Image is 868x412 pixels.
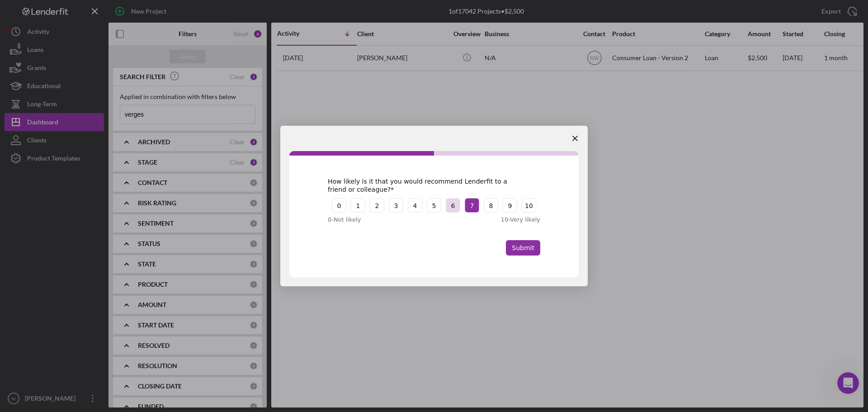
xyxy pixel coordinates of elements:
button: 7 [465,198,479,213]
button: 1 [351,198,365,213]
button: 10 [522,198,536,213]
button: 8 [484,198,498,213]
button: 4 [408,198,422,213]
button: 6 [446,198,460,213]
div: How likely is it that you would recommend Lenderfit to a friend or colleague? [328,177,527,194]
button: 9 [503,198,517,213]
button: 3 [389,198,403,213]
div: 10 - Very likely [459,215,540,224]
button: 5 [427,198,441,213]
span: Close survey [562,126,588,151]
div: 0 - Not likely [328,215,409,224]
button: 2 [370,198,384,213]
button: 0 [332,198,346,213]
button: Submit [506,240,540,256]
